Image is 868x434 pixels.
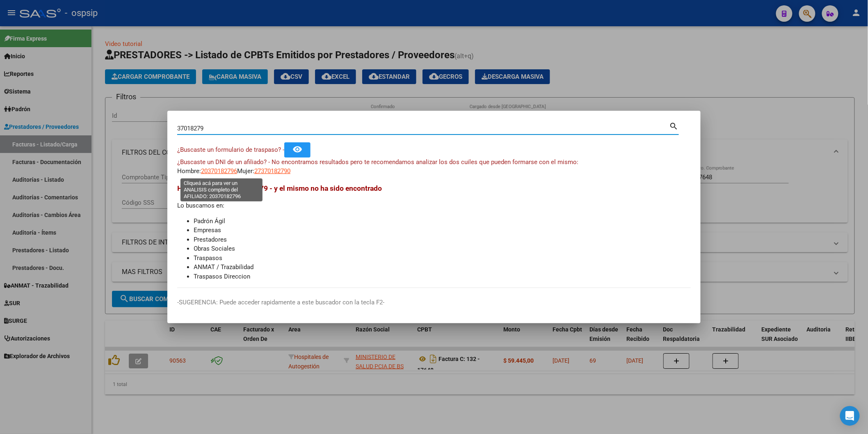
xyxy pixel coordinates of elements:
[194,263,691,272] li: ANMAT / Trazabilidad
[177,298,691,307] p: -SUGERENCIA: Puede acceder rapidamente a este buscador con la tecla F2-
[669,121,679,130] mat-icon: search
[177,158,691,176] div: Hombre: Mujer:
[194,254,691,263] li: Traspasos
[840,406,860,426] div: Open Intercom Messenger
[194,217,691,226] li: Padrón Ágil
[177,183,691,281] div: Lo buscamos en:
[194,226,691,235] li: Empresas
[177,184,382,192] span: Hemos buscado - 37018279 - y el mismo no ha sido encontrado
[177,146,284,153] span: ¿Buscaste un formulario de traspaso? -
[194,244,691,254] li: Obras Sociales
[254,167,290,175] span: 27370182790
[194,272,691,281] li: Traspasos Direccion
[194,235,691,244] li: Prestadores
[292,144,302,154] mat-icon: remove_red_eye
[201,167,237,175] span: 20370182796
[177,158,578,166] span: ¿Buscaste un DNI de un afiliado? - No encontramos resultados pero te recomendamos analizar los do...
